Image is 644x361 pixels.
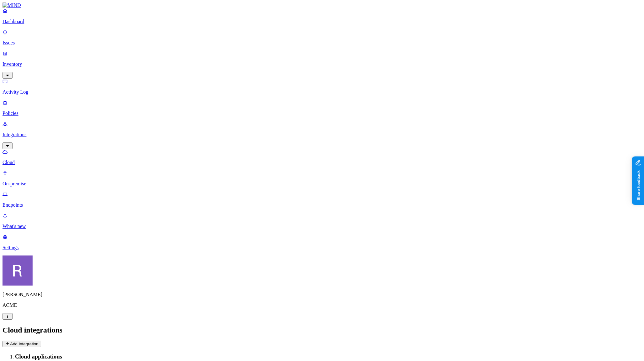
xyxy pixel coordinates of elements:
[15,353,641,360] h3: Cloud applications
[3,89,641,95] p: Activity Log
[3,160,641,165] p: Cloud
[3,3,21,8] img: MIND
[3,292,641,297] p: [PERSON_NAME]
[3,61,641,67] p: Inventory
[3,149,641,165] a: Cloud
[3,234,641,250] a: Settings
[3,132,641,137] p: Integrations
[3,8,641,24] a: Dashboard
[3,3,641,8] a: MIND
[3,181,641,187] p: On-premise
[3,170,641,187] a: On-premise
[3,100,641,116] a: Policies
[3,245,641,250] p: Settings
[3,302,641,308] p: ACME
[3,213,641,229] a: What's new
[3,341,41,347] button: Add Integration
[3,121,641,148] a: Integrations
[3,192,641,208] a: Endpoints
[3,40,641,46] p: Issues
[3,111,641,116] p: Policies
[3,79,641,95] a: Activity Log
[3,29,641,46] a: Issues
[3,19,641,24] p: Dashboard
[3,255,33,286] img: Rich Thompson
[3,51,641,78] a: Inventory
[3,326,641,334] h2: Cloud integrations
[3,224,641,229] p: What's new
[3,202,641,208] p: Endpoints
